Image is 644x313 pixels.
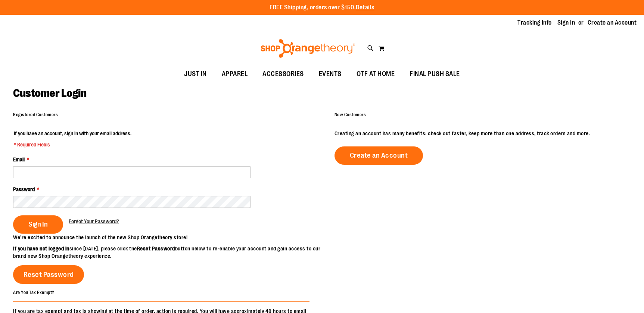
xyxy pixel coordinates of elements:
[319,66,342,82] span: EVENTS
[13,186,35,192] span: Password
[137,246,175,252] strong: Reset Password
[28,220,48,228] span: Sign In
[588,19,637,27] a: Create an Account
[222,66,248,82] span: APPAREL
[177,66,214,83] a: JUST IN
[13,87,86,99] span: Customer Login
[335,130,631,137] p: Creating an account has many benefits: check out faster, keep more than one address, track orders...
[13,130,132,148] legend: If you have an account, sign in with your email address.
[13,265,84,284] a: Reset Password
[262,66,304,82] span: ACCESSORIES
[270,3,374,12] p: FREE Shipping, orders over $150.
[557,19,575,27] a: Sign In
[14,141,131,148] span: * Required Fields
[13,245,322,260] p: since [DATE], please click the button below to re-enable your account and gain access to our bran...
[13,290,55,295] strong: Are You Tax Exempt?
[517,19,552,27] a: Tracking Info
[402,66,467,83] a: FINAL PUSH SALE
[13,112,58,117] strong: Registered Customers
[184,66,207,82] span: JUST IN
[349,66,402,83] a: OTF AT HOME
[311,66,349,83] a: EVENTS
[69,218,119,225] a: Forgot Your Password?
[356,4,374,11] a: Details
[69,218,119,224] span: Forgot Your Password?
[350,151,408,159] span: Create an Account
[13,246,69,252] strong: If you have not logged in
[255,66,311,83] a: ACCESSORIES
[13,234,322,241] p: We’re excited to announce the launch of the new Shop Orangetheory store!
[24,271,74,279] span: Reset Password
[410,66,460,82] span: FINAL PUSH SALE
[335,112,366,117] strong: New Customers
[214,66,255,83] a: APPAREL
[259,39,356,58] img: Shop Orangetheory
[335,146,423,165] a: Create an Account
[13,156,25,162] span: Email
[13,215,63,234] button: Sign In
[357,66,395,82] span: OTF AT HOME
